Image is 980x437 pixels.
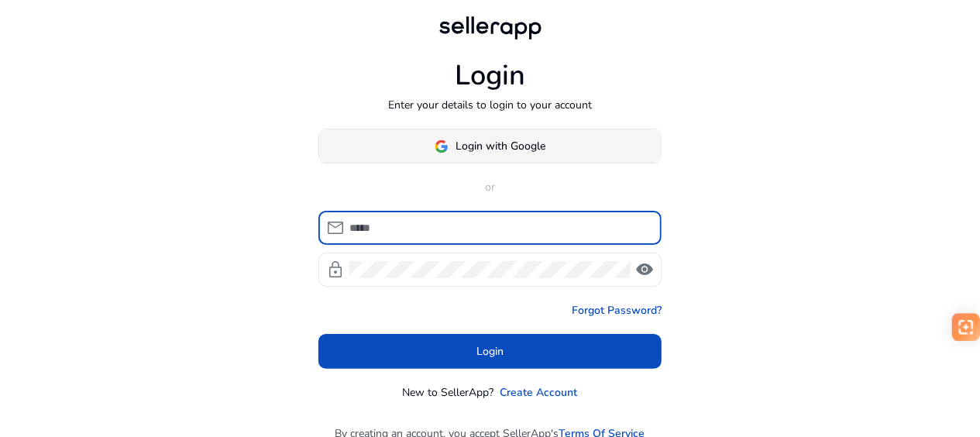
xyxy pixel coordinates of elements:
[455,59,525,92] h1: Login
[435,139,449,153] img: google-logo.svg
[388,97,592,113] p: Enter your details to login to your account
[456,138,546,154] span: Login with Google
[476,343,504,360] span: Login
[318,129,662,163] button: Login with Google
[326,218,345,237] span: mail
[326,260,345,279] span: lock
[403,384,494,401] p: New to SellerApp?
[318,334,662,369] button: Login
[572,302,662,318] a: Forgot Password?
[500,384,578,401] a: Create Account
[635,260,654,279] span: visibility
[318,179,662,195] p: or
